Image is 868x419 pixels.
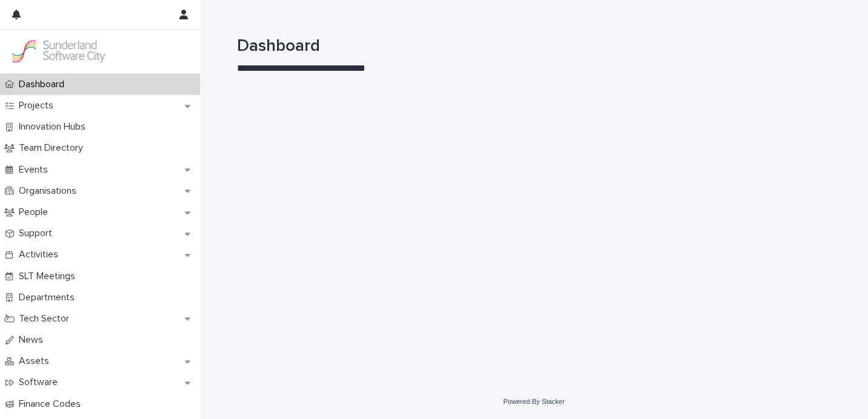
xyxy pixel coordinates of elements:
[14,185,86,197] p: Organisations
[14,100,63,111] p: Projects
[14,271,85,282] p: SLT Meetings
[14,164,58,176] p: Events
[14,121,95,133] p: Innovation Hubs
[10,39,107,64] img: Kay6KQejSz2FjblR6DWv
[14,355,59,367] p: Assets
[14,292,84,303] p: Departments
[237,36,831,57] h1: Dashboard
[14,228,62,239] p: Support
[14,249,68,260] p: Activities
[14,398,90,410] p: Finance Codes
[14,206,58,218] p: People
[503,398,564,405] a: Powered By Stacker
[14,79,74,90] p: Dashboard
[14,142,93,154] p: Team Directory
[14,377,67,388] p: Software
[14,313,79,325] p: Tech Sector
[14,334,53,346] p: News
